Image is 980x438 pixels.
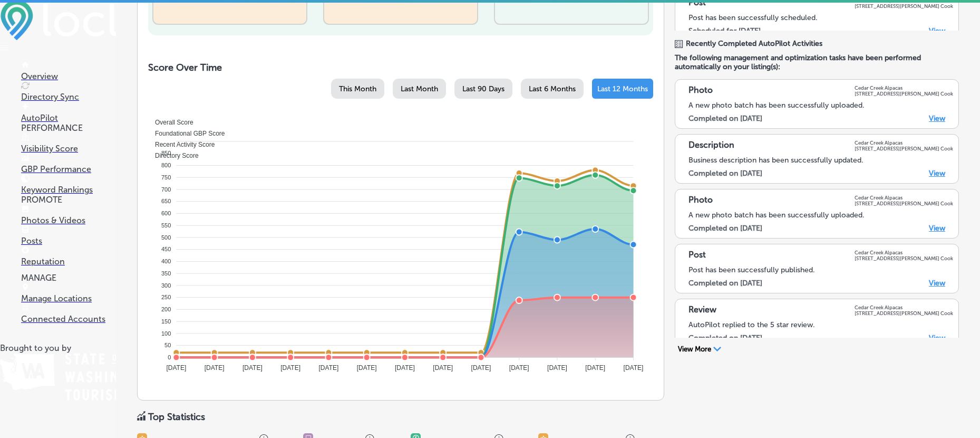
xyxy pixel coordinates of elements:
[855,3,953,9] p: [STREET_ADDRESS][PERSON_NAME] Cook
[319,364,339,372] tspan: [DATE]
[855,255,953,261] p: [STREET_ADDRESS][PERSON_NAME] Cook
[433,364,453,372] tspan: [DATE]
[161,234,171,241] tspan: 500
[161,270,171,277] tspan: 350
[161,210,171,216] tspan: 600
[21,92,116,102] p: Directory Sync
[166,364,186,372] tspan: [DATE]
[339,84,376,93] span: This Month
[21,304,116,324] a: Connected Accounts
[688,224,762,233] label: Completed on [DATE]
[161,162,171,168] tspan: 800
[280,364,300,372] tspan: [DATE]
[395,364,415,372] tspan: [DATE]
[21,205,116,225] a: Photos & Videos
[688,114,762,123] label: Completed on [DATE]
[929,26,945,35] a: View
[688,156,953,165] div: Business description has been successfully updated.
[161,330,171,337] tspan: 100
[21,215,116,225] p: Photos & Videos
[21,61,116,81] a: Overview
[21,293,116,303] p: Manage Locations
[147,152,199,159] span: Directory Score
[21,164,116,174] p: GBP Performance
[21,103,116,123] a: AutoPilot
[688,13,953,22] div: Post has been successfully scheduled.
[161,258,171,264] tspan: 400
[929,114,945,123] a: View
[161,186,171,193] tspan: 700
[161,198,171,204] tspan: 650
[688,195,713,206] p: Photo
[688,169,762,178] label: Completed on [DATE]
[509,364,529,372] tspan: [DATE]
[471,364,491,372] tspan: [DATE]
[21,236,116,246] p: Posts
[688,85,713,97] p: Photo
[855,195,953,201] p: Cedar Creek Alpacas
[688,140,734,151] p: Description
[21,134,116,154] a: Visibility Score
[688,211,953,220] div: A new photo batch has been successfully uploaded.
[686,39,822,48] span: Recently Completed AutoPilot Activities
[21,154,116,174] a: GBP Performance
[624,364,644,372] tspan: [DATE]
[21,123,116,133] p: PERFORMANCE
[597,84,648,93] span: Last 12 Months
[147,130,225,137] span: Foundational GBP Score
[357,364,377,372] tspan: [DATE]
[688,279,762,288] label: Completed on [DATE]
[21,175,116,195] a: Keyword Rankings
[529,84,576,93] span: Last 6 Months
[161,282,171,289] tspan: 300
[688,265,953,274] div: Post has been successfully published.
[585,364,605,372] tspan: [DATE]
[164,342,171,348] tspan: 50
[855,140,953,146] p: Cedar Creek Alpacas
[161,246,171,252] tspan: 450
[929,224,945,233] a: View
[688,101,953,110] div: A new photo batch has been successfully uploaded.
[21,246,116,266] a: Reputation
[21,113,116,123] p: AutoPilot
[161,150,171,156] tspan: 850
[161,174,171,180] tspan: 750
[161,306,171,312] tspan: 200
[929,334,945,342] a: View
[688,26,761,35] label: Scheduled for [DATE]
[675,345,724,354] button: View More
[675,53,959,71] span: The following management and optimization tasks have been performed automatically on your listing...
[168,354,171,360] tspan: 0
[855,310,953,316] p: [STREET_ADDRESS][PERSON_NAME] Cook
[855,85,953,91] p: Cedar Creek Alpacas
[147,141,215,148] span: Recent Activity Score
[688,320,953,329] div: AutoPilot replied to the 5 star review.
[21,314,116,324] p: Connected Accounts
[547,364,567,372] tspan: [DATE]
[929,169,945,178] a: View
[148,411,205,423] div: Top Statistics
[401,84,438,93] span: Last Month
[21,185,116,195] p: Keyword Rankings
[855,146,953,151] p: [STREET_ADDRESS][PERSON_NAME] Cook
[21,273,116,283] p: MANAGE
[21,82,116,102] a: Directory Sync
[161,318,171,325] tspan: 150
[21,283,116,303] a: Manage Locations
[688,304,716,316] p: Review
[148,62,653,73] h2: Score Over Time
[21,226,116,246] a: Posts
[855,250,953,255] p: Cedar Creek Alpacas
[855,91,953,97] p: [STREET_ADDRESS][PERSON_NAME] Cook
[21,195,116,205] p: PROMOTE
[242,364,263,372] tspan: [DATE]
[161,294,171,300] tspan: 250
[205,364,225,372] tspan: [DATE]
[855,304,953,310] p: Cedar Creek Alpacas
[21,71,116,81] p: Overview
[929,279,945,288] a: View
[147,119,193,126] span: Overall Score
[688,334,762,342] label: Completed on [DATE]
[161,222,171,228] tspan: 550
[855,201,953,206] p: [STREET_ADDRESS][PERSON_NAME] Cook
